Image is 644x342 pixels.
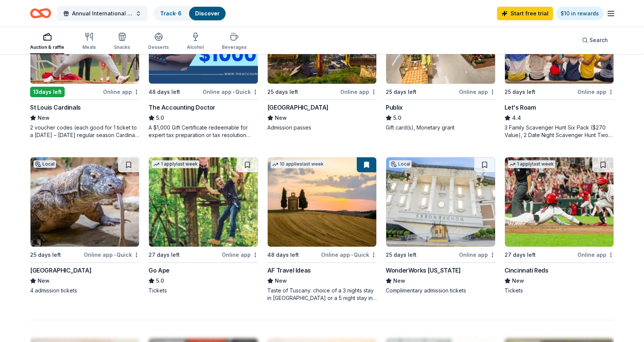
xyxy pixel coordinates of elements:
[30,266,91,275] div: [GEOGRAPHIC_DATA]
[275,276,287,285] span: New
[556,7,603,20] a: $10 in rewards
[271,160,325,168] div: 10 applies last week
[275,113,287,122] span: New
[187,44,204,50] div: Alcohol
[505,266,549,275] div: Cincinnati Reds
[38,113,50,122] span: New
[386,266,461,275] div: WonderWorks [US_STATE]
[267,250,299,259] div: 48 days left
[149,157,258,247] img: Image for Go Ape
[508,160,555,168] div: 1 apply last week
[393,113,401,122] span: 5.0
[389,160,412,168] div: Local
[203,87,258,96] div: Online app Quick
[576,33,614,48] button: Search
[114,252,115,258] span: •
[148,103,215,112] div: The Accounting Doctor
[267,157,377,302] a: Image for AF Travel Ideas10 applieslast week48 days leftOnline app•QuickAF Travel IdeasNewTaste o...
[497,7,553,20] a: Start free trial
[160,10,182,17] a: Track· 6
[459,250,496,259] div: Online app
[386,287,495,294] div: Complimentary admission tickets
[82,29,96,54] button: Meals
[148,29,169,54] button: Desserts
[30,103,81,112] div: St Louis Cardinals
[30,29,64,54] button: Auction & raffle
[156,276,164,285] span: 5.0
[82,44,96,50] div: Meals
[30,87,65,97] div: 13 days left
[321,250,377,259] div: Online app Quick
[148,157,258,294] a: Image for Go Ape1 applylast week27 days leftOnline appGo Ape5.0Tickets
[386,87,417,96] div: 25 days left
[148,124,258,139] div: A $1,000 Gift Certificate redeemable for expert tax preparation or tax resolution services—recipi...
[222,44,247,50] div: Beverages
[222,250,258,259] div: Online app
[351,252,353,258] span: •
[84,250,139,259] div: Online app Quick
[30,157,139,247] img: Image for Nashville Zoo
[577,250,614,259] div: Online app
[30,287,139,294] div: 4 admission tickets
[267,124,377,131] div: Admission passes
[512,113,521,122] span: 4.4
[153,6,226,21] button: Track· 6Discover
[114,44,130,50] div: Snacks
[386,157,495,247] img: Image for WonderWorks Tennessee
[30,250,61,259] div: 25 days left
[30,157,139,294] a: Image for Nashville ZooLocal25 days leftOnline app•Quick[GEOGRAPHIC_DATA]New4 admission tickets
[148,266,170,275] div: Go Ape
[57,6,147,21] button: Annual International Dinner
[148,250,180,259] div: 27 days left
[459,87,496,96] div: Online app
[148,287,258,294] div: Tickets
[589,36,608,45] span: Search
[340,87,377,96] div: Online app
[72,9,132,18] span: Annual International Dinner
[187,29,204,54] button: Alcohol
[156,113,164,122] span: 5.0
[103,87,139,96] div: Online app
[386,124,495,131] div: Gift card(s), Monetary grant
[393,276,405,285] span: New
[386,157,495,294] a: Image for WonderWorks TennesseeLocal25 days leftOnline appWonderWorks [US_STATE]NewComplimentary ...
[30,5,51,22] a: Home
[505,250,536,259] div: 27 days left
[505,287,614,294] div: Tickets
[267,103,329,112] div: [GEOGRAPHIC_DATA]
[152,160,199,168] div: 1 apply last week
[268,157,376,247] img: Image for AF Travel Ideas
[267,266,311,275] div: AF Travel Ideas
[30,44,64,50] div: Auction & raffle
[505,157,614,247] img: Image for Cincinnati Reds
[386,250,417,259] div: 25 days left
[505,103,536,112] div: Let's Roam
[195,10,220,17] a: Discover
[148,44,169,50] div: Desserts
[114,29,130,54] button: Snacks
[30,124,139,139] div: 2 voucher codes (each good for 1 ticket to a [DATE] – [DATE] regular season Cardinals game)
[505,124,614,139] div: 3 Family Scavenger Hunt Six Pack ($270 Value), 2 Date Night Scavenger Hunt Two Pack ($130 Value)
[222,29,247,54] button: Beverages
[577,87,614,96] div: Online app
[148,87,180,96] div: 48 days left
[33,160,56,168] div: Local
[512,276,524,285] span: New
[267,87,298,96] div: 25 days left
[386,103,403,112] div: Publix
[233,89,234,95] span: •
[267,287,377,302] div: Taste of Tuscany: choice of a 3 nights stay in [GEOGRAPHIC_DATA] or a 5 night stay in [GEOGRAPHIC...
[505,87,535,96] div: 25 days left
[505,157,614,294] a: Image for Cincinnati Reds1 applylast week27 days leftOnline appCincinnati RedsNewTickets
[38,276,50,285] span: New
